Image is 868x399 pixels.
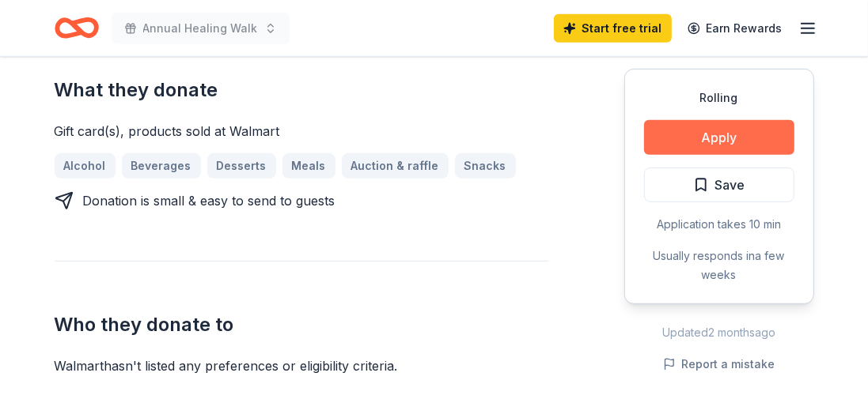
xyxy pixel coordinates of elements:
a: Earn Rewards [678,14,792,43]
a: Desserts [207,153,276,179]
h2: Who they donate to [55,312,548,337]
button: Report a mistake [663,355,775,374]
a: Alcohol [55,153,116,179]
div: Application takes 10 min [644,215,794,234]
span: Save [715,175,745,195]
div: Gift card(s), products sold at Walmart [55,122,548,141]
a: Home [55,9,99,47]
h2: What they donate [55,77,548,103]
div: Rolling [644,88,794,107]
a: Beverages [122,153,201,179]
a: Start free trial [554,14,672,43]
a: Snacks [455,153,516,179]
span: Annual Healing Walk [143,19,258,38]
div: Usually responds in a few weeks [644,247,794,284]
button: Annual Healing Walk [112,13,290,44]
div: Updated 2 months ago [624,323,814,342]
div: Walmart hasn ' t listed any preferences or eligibility criteria. [55,356,548,375]
a: Meals [282,153,335,179]
a: Auction & raffle [342,153,449,179]
div: Donation is small & easy to send to guests [83,191,335,210]
button: Save [644,168,794,202]
button: Apply [644,120,794,155]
